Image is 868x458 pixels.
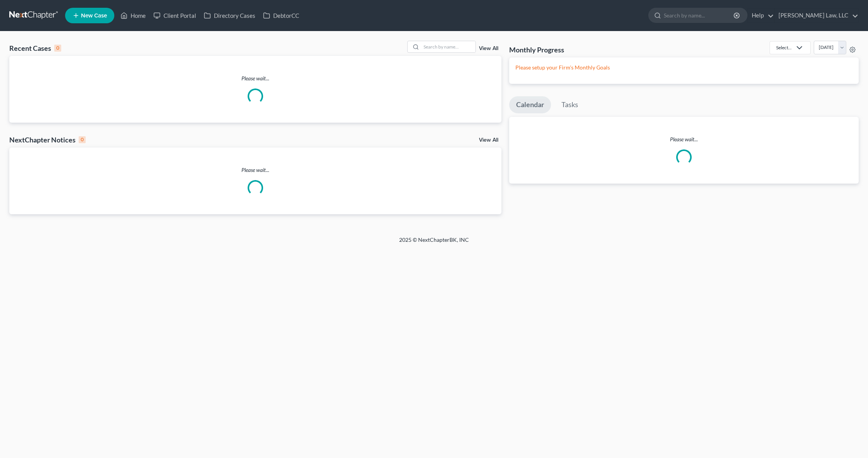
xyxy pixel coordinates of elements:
[9,43,61,53] div: Recent Cases
[421,41,475,52] input: Search by name...
[664,8,735,23] input: Search by name...
[9,75,501,82] p: Please wait...
[509,96,551,113] a: Calendar
[200,9,259,23] a: Directory Cases
[515,64,852,71] p: Please setup your Firm's Monthly Goals
[150,9,200,23] a: Client Portal
[54,45,61,52] div: 0
[9,166,501,174] p: Please wait...
[479,46,498,51] a: View All
[509,135,859,143] p: Please wait...
[117,9,150,23] a: Home
[79,136,86,143] div: 0
[259,9,303,23] a: DebtorCC
[81,13,107,19] span: New Case
[213,236,655,250] div: 2025 © NextChapterBK, INC
[776,44,792,51] div: Select...
[555,96,585,113] a: Tasks
[775,9,858,23] a: [PERSON_NAME] Law, LLC
[479,137,498,143] a: View All
[9,135,86,144] div: NextChapter Notices
[509,45,564,54] h3: Monthly Progress
[748,9,774,23] a: Help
